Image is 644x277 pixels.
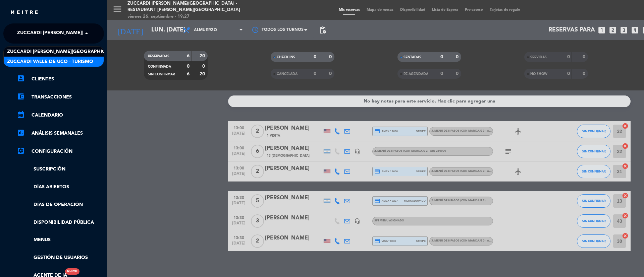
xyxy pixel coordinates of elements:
a: assessmentANÁLISIS SEMANALES [17,129,104,137]
i: account_box [17,74,25,82]
a: account_balance_walletTransacciones [17,93,104,101]
a: account_boxClientes [17,75,104,83]
span: Zuccardi [PERSON_NAME][GEOGRAPHIC_DATA] - Restaurant [PERSON_NAME][GEOGRAPHIC_DATA] [7,48,246,56]
span: Zuccardi [PERSON_NAME][GEOGRAPHIC_DATA] - Restaurant [PERSON_NAME][GEOGRAPHIC_DATA] [17,26,256,41]
a: Disponibilidad pública [17,219,104,226]
a: Menus [17,236,104,244]
a: Días de Operación [17,201,104,209]
a: Días abiertos [17,183,104,191]
i: assessment [17,129,25,137]
i: calendar_month [17,111,25,119]
i: account_balance_wallet [17,92,25,100]
i: settings_applications [17,147,25,155]
a: Configuración [17,147,104,155]
img: MEITRE [10,10,39,15]
span: Zuccardi Valle de Uco - Turismo [7,58,93,66]
a: Gestión de usuarios [17,254,104,262]
a: Suscripción [17,165,104,173]
div: Nuevo [65,268,79,275]
a: calendar_monthCalendario [17,111,104,119]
